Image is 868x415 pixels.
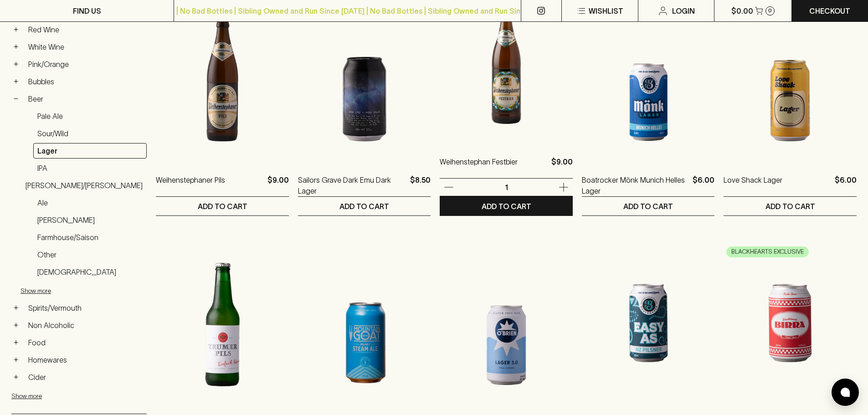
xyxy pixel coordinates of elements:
a: Homewares [24,352,147,368]
img: Boatrocker Easy As NZ Pilsner 375ml (can) [582,243,715,403]
a: Sailors Grave Dark Emu Dark Lager [298,174,407,196]
button: Show more [21,282,140,300]
button: ADD TO CART [156,197,289,215]
a: Farmhouse/Saison [33,230,147,245]
p: Wishlist [589,5,623,16]
a: IPA [33,160,147,176]
a: Red Wine [24,22,147,37]
p: ADD TO CART [339,201,389,212]
p: 0 [768,8,772,13]
img: O'Brien Premium Gluten-Free Lager [440,243,573,403]
img: bubble-icon [841,388,850,397]
a: Love Shack Lager [724,174,782,196]
button: + [11,338,21,347]
a: Spirits/Vermouth [24,300,147,316]
p: Login [672,5,695,16]
p: $9.00 [267,174,289,196]
a: Weihenstephaner Pils [156,174,225,196]
button: + [11,60,21,69]
a: Pale Ale [33,108,147,124]
p: $0.00 [731,5,753,16]
button: ADD TO CART [440,197,573,215]
button: ADD TO CART [582,197,715,215]
img: Trumer Pils [156,243,289,403]
a: Pink/Orange [24,56,147,72]
button: + [11,303,21,313]
img: Weihenstephaner Pils [156,1,289,161]
p: ADD TO CART [198,201,247,212]
p: $9.00 [551,156,573,178]
a: Other [33,247,147,262]
a: [DEMOGRAPHIC_DATA] [33,264,147,280]
button: ADD TO CART [298,197,431,215]
button: + [11,321,21,330]
p: $8.50 [410,174,431,196]
img: Sailors Grave Dark Emu Dark Lager [298,1,431,161]
p: $6.00 [693,174,714,196]
a: Bubbles [24,74,147,89]
a: [PERSON_NAME] [33,212,147,228]
p: ADD TO CART [482,201,531,212]
p: FIND US [73,5,101,16]
a: Ale [33,195,147,210]
a: Boatrocker Mönk Munich Helles Lager [582,174,689,196]
p: $6.00 [835,174,857,196]
button: + [11,77,21,86]
a: Cider [24,369,147,385]
button: + [11,355,21,364]
p: ADD TO CART [623,201,673,212]
button: ADD TO CART [724,197,857,215]
button: Show more [11,387,131,405]
a: Weihenstephan Festbier [440,156,518,178]
img: Love Shack Lager [724,1,857,161]
img: Boatrocker Mönk Munich Helles Lager [582,1,715,161]
button: + [11,373,21,382]
img: Mountain Goat Organic Steam Ale [298,243,431,403]
a: Non Alcoholic [24,318,147,333]
p: ADD TO CART [765,201,815,212]
a: [PERSON_NAME]/[PERSON_NAME] [21,178,147,193]
img: Blackhearts Birra Italian Lager [724,243,857,403]
a: Food [24,335,147,350]
button: + [11,42,21,51]
p: 1 [495,182,517,192]
a: Beer [24,91,147,107]
a: Sour/Wild [33,126,147,141]
button: − [11,94,21,103]
a: Lager [33,143,147,159]
p: Checkout [809,5,850,16]
button: + [11,25,21,34]
a: White Wine [24,39,147,55]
